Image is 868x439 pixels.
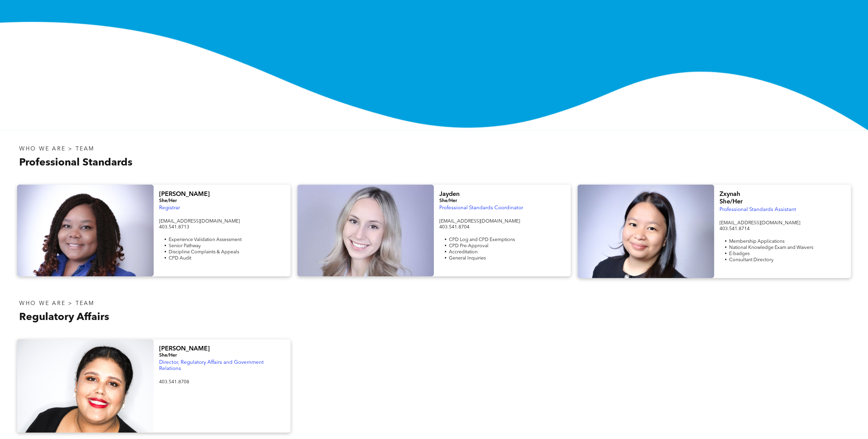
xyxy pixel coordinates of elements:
[168,237,241,242] span: Experience Validation Assessment
[159,353,177,358] span: She/Her
[19,301,94,306] span: WHO WE ARE > TEAM
[439,198,457,203] span: She/Her
[159,191,209,197] span: [PERSON_NAME]
[439,191,459,197] span: Jayden
[719,207,796,212] span: Professional Standards Assistant
[719,226,749,231] span: 403.541.8714
[159,360,263,371] span: Director, Regulatory Affairs and Government Relations
[159,346,209,352] span: [PERSON_NAME]
[159,219,239,224] span: [EMAIL_ADDRESS][DOMAIN_NAME]
[159,198,177,203] span: She/Her
[19,146,94,152] span: WHO WE ARE > TEAM
[449,256,485,261] span: General Inquiries
[168,243,200,248] span: Senior Pathway
[719,221,800,225] span: [EMAIL_ADDRESS][DOMAIN_NAME]
[729,251,749,256] span: E-badges
[168,250,239,254] span: Discipline Complaints & Appeals
[449,243,488,248] span: CPD Pre-Approval
[729,257,773,262] span: Consultant Directory
[439,205,523,211] span: Professional Standards Coordinator
[729,245,813,250] span: National Knowledge Exam and Waivers
[729,239,784,244] span: Membership Applications
[719,191,742,205] span: Zxynah She/Her
[19,312,109,322] span: Regulatory Affairs
[19,158,132,168] span: Professional Standards
[159,205,180,211] span: Registrar
[439,219,520,224] span: [EMAIL_ADDRESS][DOMAIN_NAME]
[159,380,189,384] span: 403.541.8708
[449,237,515,242] span: CPD Log and CPD Exemptions
[168,256,191,261] span: CPD Audit
[159,225,189,229] span: 403.541.8713
[449,250,477,254] span: Accreditation
[439,225,469,229] span: 403.541.8704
